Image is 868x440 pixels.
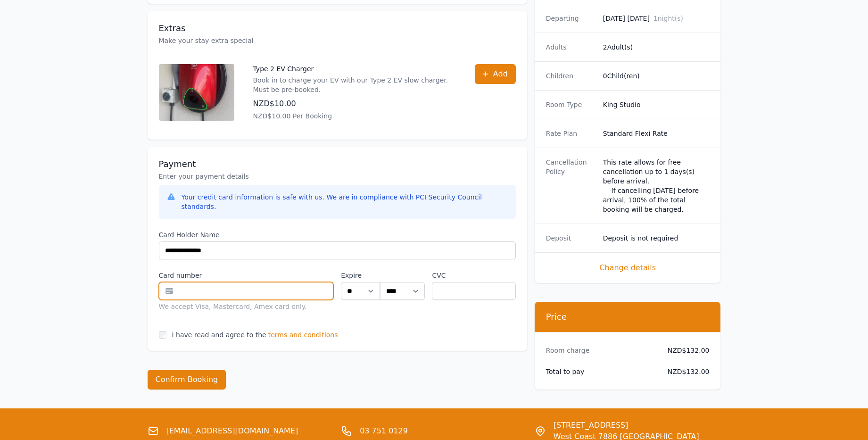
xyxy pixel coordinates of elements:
[253,75,456,94] p: Book in to charge your EV with our Type 2 EV slow charger. Must be pre-booked.
[360,425,408,437] a: 03 751 0129
[159,230,516,240] label: Card Holder Name
[546,346,653,355] dt: Room charge
[603,42,710,52] dd: 2 Adult(s)
[493,68,508,80] span: Add
[182,192,508,211] div: Your credit card information is safe with us. We are in compliance with PCI Security Council stan...
[546,262,710,274] span: Change details
[148,370,226,390] button: Confirm Booking
[166,425,298,437] a: [EMAIL_ADDRESS][DOMAIN_NAME]
[653,15,683,22] span: 1 night(s)
[475,64,516,84] button: Add
[159,158,516,170] h3: Payment
[603,158,710,214] div: This rate allows for free cancellation up to 1 days(s) before arrival. If cancelling [DATE] befor...
[554,420,699,431] span: [STREET_ADDRESS]
[253,111,456,121] p: NZD$10.00 Per Booking
[253,64,456,74] p: Type 2 EV Charger
[159,302,334,311] div: We accept Visa, Mastercard, Amex card only.
[253,98,456,109] p: NZD$10.00
[172,331,266,339] label: I have read and agree to the
[603,100,710,109] dd: King Studio
[660,346,710,355] dd: NZD$132.00
[546,158,595,214] dt: Cancellation Policy
[660,367,710,376] dd: NZD$132.00
[546,14,595,23] dt: Departing
[268,330,338,340] span: terms and conditions
[603,233,710,243] dd: Deposit is not required
[159,36,516,45] p: Make your stay extra special
[603,14,710,23] dd: [DATE] [DATE]
[603,71,710,81] dd: 0 Child(ren)
[603,129,710,138] dd: Standard Flexi Rate
[159,172,516,181] p: Enter your payment details
[546,311,710,323] h3: Price
[432,271,515,280] label: CVC
[546,367,653,376] dt: Total to pay
[546,129,595,138] dt: Rate Plan
[380,271,424,280] label: .
[546,233,595,243] dt: Deposit
[159,64,234,121] img: Type 2 EV Charger
[159,23,516,34] h3: Extras
[341,271,380,280] label: Expire
[159,271,334,280] label: Card number
[546,42,595,52] dt: Adults
[546,100,595,109] dt: Room Type
[546,71,595,81] dt: Children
